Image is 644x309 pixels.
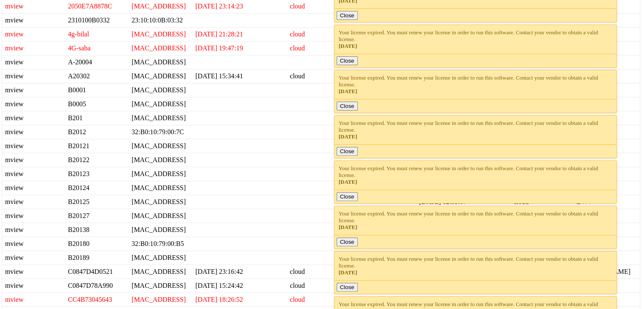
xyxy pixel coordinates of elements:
td: mview [2,209,65,223]
td: mview [2,237,65,251]
td: [MAC_ADDRESS] [129,139,193,153]
td: A20302 [65,69,129,83]
td: C0847D4D0521 [65,265,129,279]
td: mview [2,167,65,181]
td: [MAC_ADDRESS] [129,83,193,97]
td: mview [2,251,65,265]
td: mview [2,41,65,55]
td: [MAC_ADDRESS] [129,209,193,223]
td: [MAC_ADDRESS] [129,69,193,83]
td: 32:B0:10:79:00:B5 [129,237,193,251]
button: Close [337,11,358,20]
td: mview [2,153,65,167]
td: A-20004 [65,55,129,69]
td: 4g-bilal [65,28,129,41]
td: mview [2,139,65,153]
td: B20138 [65,223,129,237]
td: mview [2,28,65,41]
td: [MAC_ADDRESS] [129,97,193,111]
button: Close [337,147,358,156]
td: [MAC_ADDRESS] [129,223,193,237]
span: [DATE] [339,224,357,230]
span: [DATE] [339,88,357,94]
td: [MAC_ADDRESS] [129,28,193,41]
td: [MAC_ADDRESS] [129,153,193,167]
button: Close [337,102,358,110]
td: [MAC_ADDRESS] [129,41,193,55]
button: Close [337,192,358,201]
span: [DATE] [339,43,357,49]
td: mview [2,111,65,125]
td: [MAC_ADDRESS] [129,293,193,307]
td: B2012 [65,125,129,139]
button: Close [337,237,358,246]
td: B0001 [65,83,129,97]
td: [MAC_ADDRESS] [129,181,193,195]
span: [DATE] [339,269,357,276]
td: mview [2,69,65,83]
td: [MAC_ADDRESS] [129,265,193,279]
td: B20180 [65,237,129,251]
td: mview [2,293,65,307]
div: Your license expired. You must renew your license in order to run this software. Contact your ven... [339,120,613,140]
td: 32:B0:10:79:00:7C [129,125,193,139]
td: mview [2,195,65,209]
td: B20125 [65,195,129,209]
td: mview [2,279,65,293]
div: Your license expired. You must renew your license in order to run this software. Contact your ven... [339,29,613,50]
td: B20123 [65,167,129,181]
td: mview [2,97,65,111]
td: B20189 [65,251,129,265]
td: mview [2,55,65,69]
td: B201 [65,111,129,125]
td: mview [2,125,65,139]
td: B20124 [65,181,129,195]
td: B0005 [65,97,129,111]
td: [MAC_ADDRESS] [129,251,193,265]
td: mview [2,265,65,279]
td: C0847D78A990 [65,279,129,293]
td: mview [2,223,65,237]
td: 4G-saba [65,41,129,55]
td: mview [2,83,65,97]
td: mview [2,181,65,195]
td: B20122 [65,153,129,167]
td: mview [2,14,65,28]
td: [MAC_ADDRESS] [129,111,193,125]
td: [MAC_ADDRESS] [129,195,193,209]
span: [DATE] [339,179,357,185]
div: Your license expired. You must renew your license in order to run this software. Contact your ven... [339,256,613,276]
div: Your license expired. You must renew your license in order to run this software. Contact your ven... [339,74,613,95]
td: [MAC_ADDRESS] [129,167,193,181]
td: CC4B73045643 [65,293,129,307]
span: [DATE] [339,133,357,140]
button: Close [337,56,358,65]
button: Close [337,283,358,292]
div: Your license expired. You must renew your license in order to run this software. Contact your ven... [339,165,613,185]
td: 2310100B0332 [65,14,129,28]
td: [MAC_ADDRESS] [129,279,193,293]
td: 23:10:10:0B:03:32 [129,14,193,28]
td: [MAC_ADDRESS] [129,55,193,69]
td: B20127 [65,209,129,223]
td: B20121 [65,139,129,153]
div: Your license expired. You must renew your license in order to run this software. Contact your ven... [339,210,613,231]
